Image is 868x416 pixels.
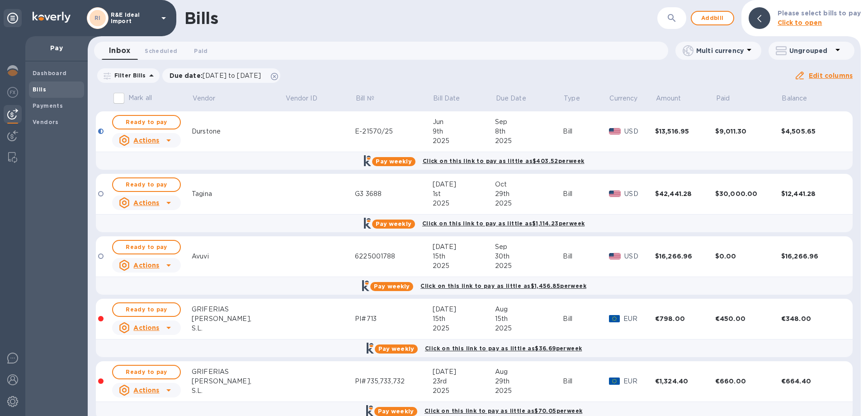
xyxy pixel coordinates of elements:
u: Actions [133,199,159,206]
span: Vendor ID [286,94,329,103]
p: Bill № [356,94,374,103]
div: €348.00 [781,314,841,323]
div: Bill [563,377,609,386]
b: Click on this link to pay as little as $70.05 per week [425,407,582,414]
span: Bill Date [433,94,472,103]
div: Sep [495,117,563,127]
div: €450.00 [715,314,781,323]
b: Pay weekly [376,158,411,165]
b: Please select bills to pay [778,10,861,17]
div: Due date:[DATE] to [DATE] [162,68,281,83]
div: 15th [433,252,495,261]
div: 2025 [495,261,563,271]
div: Avuvi [192,252,285,261]
b: Click on this link to pay as little as $1,456.85 per week [420,282,586,289]
p: Type [564,94,580,103]
button: Ready to pay [112,115,181,129]
b: Pay weekly [374,283,410,290]
span: Add bill [699,13,726,24]
div: 2025 [433,386,495,396]
img: USD [609,191,621,197]
span: Ready to pay [120,304,173,315]
u: Actions [133,262,159,269]
p: Currency [609,94,637,103]
div: [DATE] [433,305,495,314]
span: Scheduled [145,46,177,56]
span: Inbox [109,44,130,57]
div: G3 3688 [355,189,432,199]
div: PI#735,733,732 [355,377,432,386]
div: 2025 [495,199,563,208]
p: Vendor [193,94,216,103]
div: $4,505.65 [781,127,841,136]
b: Vendors [33,119,59,125]
div: [DATE] [433,180,495,189]
button: Ready to pay [112,240,181,254]
div: Bill [563,189,609,199]
div: 2025 [433,199,495,208]
p: Filter Bills [111,72,146,79]
button: Ready to pay [112,365,181,379]
p: Paid [716,94,730,103]
span: Bill № [356,94,386,103]
div: Durstone [192,127,285,136]
div: [DATE] [433,367,495,377]
span: Ready to pay [120,367,173,378]
div: 2025 [495,386,563,396]
div: €664.40 [781,377,841,386]
div: 2025 [495,324,563,333]
div: $9,011.30 [715,127,781,136]
div: [PERSON_NAME], [192,377,285,386]
img: Foreign exchange [7,87,18,98]
p: Amount [656,94,681,103]
div: $16,266.96 [781,252,841,261]
u: Actions [133,137,159,144]
div: GRIFERIAS [192,305,285,314]
span: Ready to pay [120,242,173,253]
div: 6225001788 [355,252,432,261]
u: Actions [133,324,159,331]
button: Ready to pay [112,177,181,192]
div: 2025 [433,136,495,146]
span: Amount [656,94,693,103]
div: 15th [495,314,563,324]
b: Dashboard [33,70,67,77]
img: USD [609,253,621,259]
p: Bill Date [433,94,460,103]
div: 2025 [433,324,495,333]
div: Bill [563,314,609,324]
span: Balance [782,94,819,103]
div: E-21570/25 [355,127,432,136]
div: 23rd [433,377,495,386]
div: [DATE] [433,242,495,252]
div: 29th [495,377,563,386]
div: 2025 [495,136,563,146]
b: Payments [33,102,63,109]
div: Sep [495,242,563,252]
p: Balance [782,94,807,103]
div: PI#713 [355,314,432,324]
span: Due Date [496,94,538,103]
span: Paid [194,46,208,56]
b: Click on this link to pay as little as $36.69 per week [425,345,582,352]
div: Aug [495,367,563,377]
h1: Bills [184,9,218,28]
b: RI [94,14,101,21]
div: €660.00 [715,377,781,386]
img: USD [609,128,621,134]
u: Edit columns [809,72,853,79]
p: Pay [33,43,80,53]
div: Unpin categories [4,9,22,27]
div: Tagina [192,189,285,199]
img: Logo [33,12,71,23]
span: Vendor [193,94,227,103]
button: Ready to pay [112,302,181,317]
div: $30,000.00 [715,189,781,198]
p: Vendor ID [286,94,317,103]
div: Bill [563,127,609,136]
p: Ungrouped [789,46,832,55]
div: [PERSON_NAME], [192,314,285,324]
div: S.L. [192,386,285,396]
b: Bills [33,86,46,93]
